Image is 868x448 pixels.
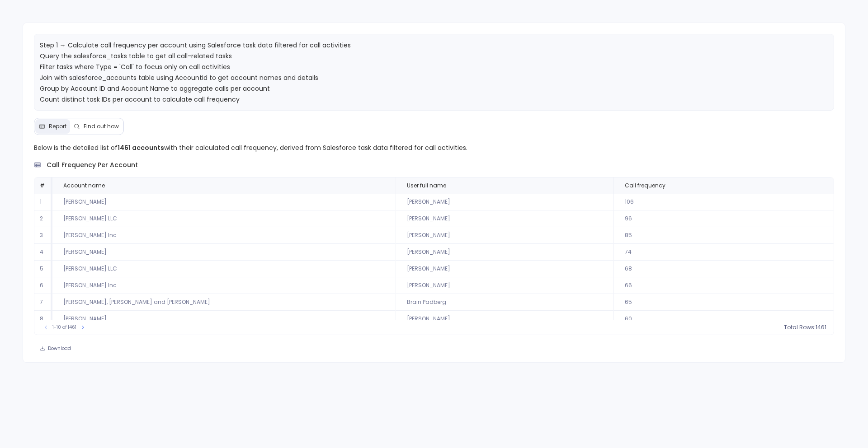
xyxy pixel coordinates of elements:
[613,194,834,210] td: 106
[34,244,52,261] td: 4
[52,311,396,327] td: [PERSON_NAME]
[34,294,52,311] td: 7
[34,210,52,227] td: 2
[816,324,826,331] span: 1461
[48,345,71,352] span: Download
[784,324,816,331] span: Total Rows:
[407,182,446,189] span: User full name
[396,294,613,311] td: Brain Padberg
[613,210,834,227] td: 96
[34,261,52,277] td: 5
[34,311,52,327] td: 8
[396,210,613,227] td: [PERSON_NAME]
[396,277,613,294] td: [PERSON_NAME]
[52,294,396,311] td: [PERSON_NAME], [PERSON_NAME] and [PERSON_NAME]
[52,227,396,244] td: [PERSON_NAME] Inc
[613,244,834,261] td: 74
[52,324,76,331] span: 1-10 of 1461
[34,342,77,355] button: Download
[613,294,834,311] td: 65
[613,277,834,294] td: 66
[52,210,396,227] td: [PERSON_NAME] LLC
[52,261,396,277] td: [PERSON_NAME] LLC
[396,261,613,277] td: [PERSON_NAME]
[63,182,105,189] span: Account name
[34,194,52,210] td: 1
[613,311,834,327] td: 60
[613,261,834,277] td: 68
[47,160,138,170] span: call frequency per account
[84,123,119,130] span: Find out how
[396,244,613,261] td: [PERSON_NAME]
[40,41,351,136] span: Step 1 → Calculate call frequency per account using Salesforce task data filtered for call activi...
[625,182,665,189] span: Call frequency
[396,227,613,244] td: [PERSON_NAME]
[35,119,70,134] button: Report
[396,311,613,327] td: [PERSON_NAME]
[52,194,396,210] td: [PERSON_NAME]
[396,194,613,210] td: [PERSON_NAME]
[52,277,396,294] td: [PERSON_NAME] Inc
[34,227,52,244] td: 3
[34,142,835,153] p: Below is the detailed list of with their calculated call frequency, derived from Salesforce task ...
[34,277,52,294] td: 6
[70,119,123,134] button: Find out how
[613,227,834,244] td: 85
[49,123,66,130] span: Report
[52,244,396,261] td: [PERSON_NAME]
[118,143,164,152] strong: 1461 accounts
[40,182,45,189] span: #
